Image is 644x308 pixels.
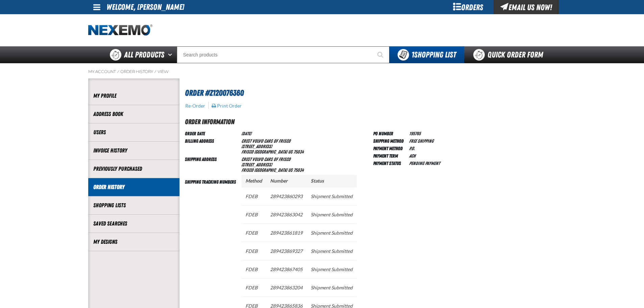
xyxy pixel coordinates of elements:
a: Previously Purchased [93,165,174,173]
td: FDEB [241,187,266,205]
span: Crest Volvo Cars of Frisco [241,138,290,144]
th: Method [241,175,266,187]
span: Free Shipping [409,138,433,144]
td: Shipment Submitted [307,242,357,260]
h2: Order Information [185,117,556,127]
td: Payment Method [373,144,406,152]
td: Shipment Submitted [307,187,357,205]
td: FDEB [241,205,266,223]
td: Shipping Method [373,137,406,144]
a: My Account [88,69,116,74]
td: Shipment Submitted [307,278,357,297]
span: / [154,69,157,74]
span: Pending payment [409,161,440,166]
td: 289423861819 [266,223,307,242]
a: Invoice History [93,147,174,155]
a: Address Book [93,110,174,118]
span: 195765 [409,131,421,136]
span: US [288,149,292,155]
a: Quick Order Form [464,46,556,63]
a: Order History [120,69,153,74]
span: Shopping List [411,50,456,60]
td: PO Number [373,129,406,137]
td: 289423869327 [266,242,307,260]
span: FRISCO [241,167,253,173]
a: Order History [93,183,174,191]
td: Shipment Submitted [307,223,357,242]
td: Payment Term [373,152,406,159]
span: Order #Z120076360 [185,88,244,98]
span: ACH [409,153,415,159]
span: [DATE] [241,131,251,136]
nav: Breadcrumbs [88,69,556,74]
bdo: 75034 [293,149,304,155]
td: FDEB [241,278,266,297]
td: FDEB [241,223,266,242]
td: Order Date [185,129,239,137]
td: FDEB [241,260,266,278]
span: P.O. [409,146,415,151]
a: Home [88,24,152,36]
td: 289423863204 [266,278,307,297]
a: My Designs [93,238,174,246]
td: Shipment Submitted [307,260,357,278]
td: Shipping Address [185,155,239,173]
a: Saved Searches [93,220,174,228]
img: Nexemo logo [88,24,152,36]
span: [GEOGRAPHIC_DATA] [254,149,287,155]
a: View [158,69,169,74]
td: 289423860293 [266,187,307,205]
a: My Profile [93,92,174,100]
input: Search [177,46,389,63]
td: 289423867405 [266,260,307,278]
a: Users [93,128,174,136]
button: Start Searching [373,46,389,63]
a: Shopping Lists [93,202,174,209]
td: Shipment Submitted [307,205,357,223]
button: Print Order [211,103,242,109]
bdo: 75034 [293,167,304,173]
button: You have 1 Shopping List. Open to view details [389,46,464,63]
th: Number [266,175,307,187]
td: Payment Status [373,159,406,167]
span: FRISCO [241,149,253,155]
span: All Products [124,49,164,61]
span: Crest Volvo Cars of Frisco [241,157,290,162]
span: / [117,69,119,74]
span: [GEOGRAPHIC_DATA] [254,167,287,173]
td: FDEB [241,242,266,260]
td: Billing Address [185,137,239,155]
span: US [288,167,292,173]
strong: 1 [411,50,414,60]
span: [STREET_ADDRESS] [241,144,272,149]
button: Re-Order [185,103,206,109]
span: [STREET_ADDRESS] [241,162,272,167]
th: Status [307,175,357,187]
button: Open All Products pages [166,46,177,63]
td: 289423863042 [266,205,307,223]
